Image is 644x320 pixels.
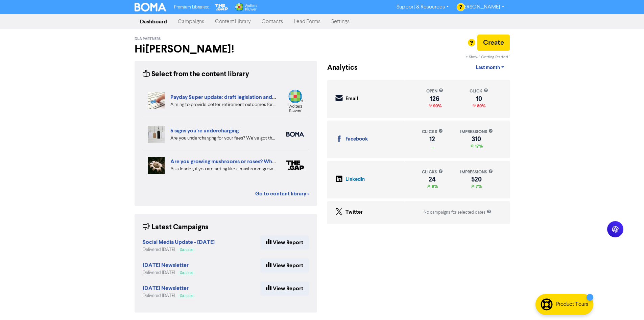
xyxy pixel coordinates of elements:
[345,176,365,184] div: LinkedIn
[143,270,195,276] div: Delivered [DATE]
[143,286,189,291] a: [DATE] Newsletter
[422,177,443,182] div: 24
[135,3,166,12] img: BOMA Logo
[474,184,482,189] span: 7%
[345,209,363,216] div: Twitter
[143,69,249,80] div: Select from the content library
[135,43,317,56] h2: Hi [PERSON_NAME] !
[170,135,276,142] div: Are you undercharging for your fees? We’ve got the five warning signs that can help you diagnose ...
[460,169,493,175] div: impressions
[143,293,195,299] div: Delivered [DATE]
[260,258,309,273] a: View Report
[234,3,257,12] img: Wolters Kluwer
[610,287,644,320] iframe: Chat Widget
[170,158,384,165] a: Are you growing mushrooms or roses? Why you should lead like a gardener, not a grower
[476,103,485,109] span: 80%
[170,166,276,173] div: As a leader, if you are acting like a mushroom grower you’re unlikely to have a clear plan yourse...
[460,136,493,142] div: 310
[170,101,276,108] div: Aiming to provide better retirement outcomes for employees, from 1 July 2026, employers will be r...
[426,88,443,94] div: open
[454,2,509,13] a: [PERSON_NAME]
[260,281,309,296] a: View Report
[172,15,210,28] a: Campaigns
[180,294,192,298] span: Success
[288,15,326,28] a: Lead Forms
[170,127,239,134] a: 5 signs you’re undercharging
[210,15,256,28] a: Content Library
[426,96,443,102] div: 126
[180,248,192,252] span: Success
[460,129,493,135] div: impressions
[256,15,288,28] a: Contacts
[326,15,355,28] a: Settings
[143,247,215,253] div: Delivered [DATE]
[143,222,209,233] div: Latest Campaigns
[143,239,215,246] strong: Social Media Update - [DATE]
[422,169,443,175] div: clicks
[470,88,488,94] div: click
[214,3,229,12] img: The Gap
[345,95,358,103] div: Email
[135,15,172,28] a: Dashboard
[424,209,491,216] div: No campaigns for selected dates
[286,161,304,170] img: thegap
[170,94,316,101] a: Payday Super update: draft legislation and closure of SBSCH
[474,144,483,149] span: 17%
[135,37,161,41] span: DLA Partners
[286,132,304,137] img: boma_accounting
[255,190,309,198] a: Go to content library >
[430,144,434,149] span: _
[143,262,189,269] strong: [DATE] Newsletter
[432,103,442,109] span: 90%
[143,263,189,268] a: [DATE] Newsletter
[430,184,438,189] span: 9%
[422,136,443,142] div: 12
[345,135,368,143] div: Facebook
[260,235,309,250] a: View Report
[174,5,209,9] span: Premium Libraries:
[477,35,510,51] button: Create
[470,96,488,102] div: 10
[327,63,349,73] div: Analytics
[143,285,189,292] strong: [DATE] Newsletter
[422,129,443,135] div: clicks
[466,54,510,60] div: + Show ' Getting Started '
[143,240,215,245] a: Social Media Update - [DATE]
[180,271,192,275] span: Success
[470,61,509,74] a: Last month
[391,2,454,13] a: Support & Resources
[460,177,493,182] div: 520
[476,65,500,71] span: Last month
[286,89,304,112] img: wolters_kluwer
